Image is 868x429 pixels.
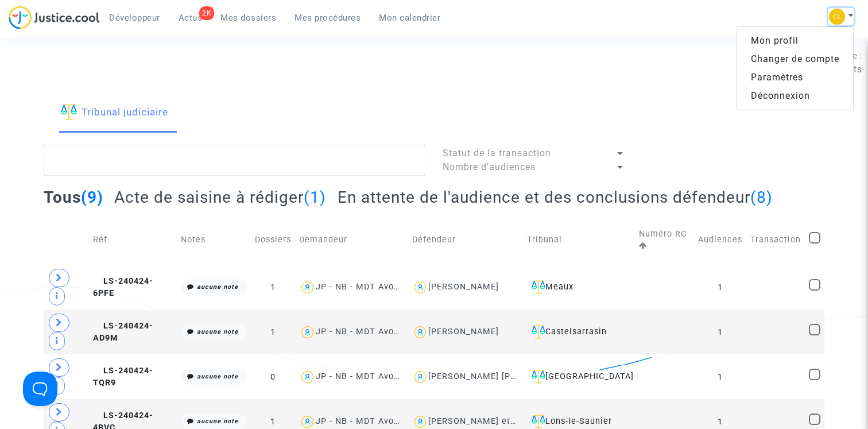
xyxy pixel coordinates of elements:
[412,369,429,385] img: icon-user.svg
[169,9,212,26] a: 2KActus
[251,215,295,265] td: Dossiers
[109,13,160,23] span: Développeur
[199,6,214,20] div: 2K
[93,366,153,388] span: LS-240424-TQR9
[251,354,295,399] td: 0
[316,327,412,337] div: JP - NB - MDT Avocats
[316,416,412,426] div: JP - NB - MDT Avocats
[428,372,572,381] div: [PERSON_NAME] [PERSON_NAME]
[532,280,545,294] img: icon-faciliter-sm.svg
[443,161,536,172] span: Nombre d'audiences
[527,370,631,384] div: [GEOGRAPHIC_DATA]
[635,215,695,265] td: Numéro RG
[532,415,545,428] img: icon-faciliter-sm.svg
[61,94,168,133] a: Tribunal judiciaire
[23,372,57,406] iframe: Help Scout Beacon - Open
[197,283,238,291] i: aucune note
[829,9,845,25] img: f0b917ab549025eb3af43f3c4438ad5d
[294,13,361,23] span: Mes procédures
[694,354,746,399] td: 1
[220,13,276,23] span: Mes dossiers
[299,279,316,296] img: icon-user.svg
[523,215,635,265] td: Tribunal
[251,310,295,354] td: 1
[527,280,631,294] div: Meaux
[285,9,370,26] a: Mes procédures
[428,416,584,426] div: [PERSON_NAME] et [PERSON_NAME]
[370,9,449,26] a: Mon calendrier
[737,50,853,68] a: Changer de compte
[379,13,440,23] span: Mon calendrier
[89,215,177,265] td: Réf.
[177,215,251,265] td: Notes
[100,9,169,26] a: Développeur
[428,282,499,292] div: [PERSON_NAME]
[737,32,853,50] a: Mon profil
[251,265,295,310] td: 1
[81,188,103,207] span: (9)
[412,324,429,341] img: icon-user.svg
[694,215,746,265] td: Audiences
[527,325,631,339] div: Castelsarrasin
[211,9,285,26] a: Mes dossiers
[532,325,545,339] img: icon-faciliter-sm.svg
[299,369,316,385] img: icon-user.svg
[9,6,100,29] img: jc-logo.svg
[304,188,326,207] span: (1)
[93,276,153,299] span: LS-240424-6PFE
[443,148,551,159] span: Statut de la transaction
[197,328,238,335] i: aucune note
[737,68,853,87] a: Paramètres
[694,310,746,354] td: 1
[316,282,412,292] div: JP - NB - MDT Avocats
[299,324,316,341] img: icon-user.svg
[527,415,631,428] div: Lons-le-Saunier
[61,104,77,120] img: icon-faciliter-sm.svg
[737,87,853,105] a: Déconnexion
[316,372,412,381] div: JP - NB - MDT Avocats
[408,215,523,265] td: Défendeur
[694,265,746,310] td: 1
[93,321,153,343] span: LS-240424-AD9M
[750,188,773,207] span: (8)
[197,418,238,425] i: aucune note
[197,373,238,380] i: aucune note
[746,215,805,265] td: Transaction
[295,215,408,265] td: Demandeur
[338,187,773,207] h2: En attente de l'audience et des conclusions défendeur
[179,13,203,23] span: Actus
[412,279,429,296] img: icon-user.svg
[114,187,326,207] h2: Acte de saisine à rédiger
[428,327,499,337] div: [PERSON_NAME]
[44,187,103,207] h2: Tous
[532,370,545,384] img: icon-faciliter-sm.svg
